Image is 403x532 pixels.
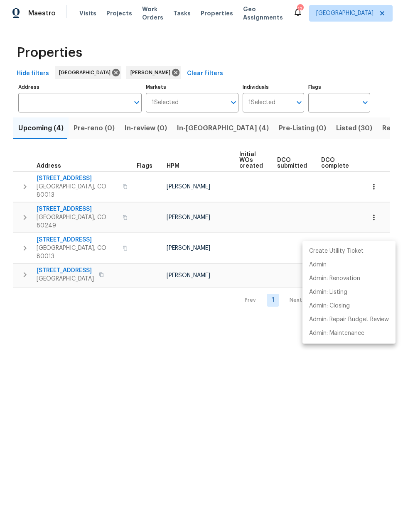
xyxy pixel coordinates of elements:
[309,302,350,310] p: Admin: Closing
[309,288,347,297] p: Admin: Listing
[309,274,360,283] p: Admin: Renovation
[309,261,327,269] p: Admin
[309,247,364,256] p: Create Utility Ticket
[309,329,364,338] p: Admin: Maintenance
[309,315,389,324] p: Admin: Repair Budget Review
